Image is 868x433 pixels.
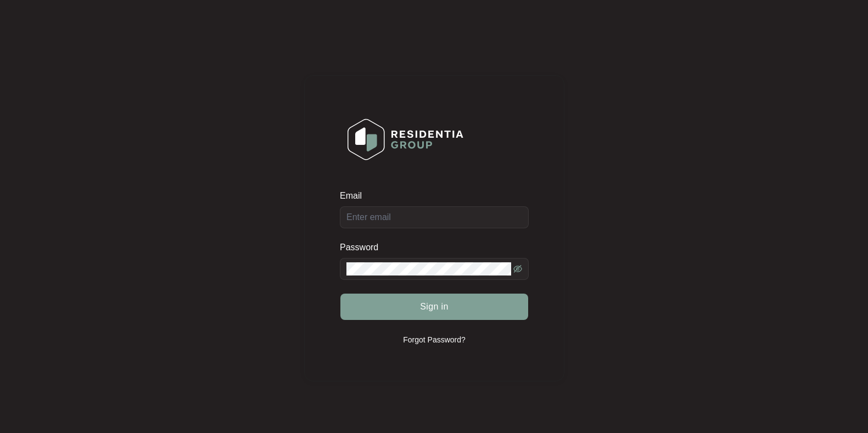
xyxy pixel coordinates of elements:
[403,334,466,345] p: Forgot Password?
[346,262,511,275] input: Password
[420,300,449,313] span: Sign in
[340,111,471,167] img: Login Logo
[340,190,369,201] label: Email
[340,206,529,228] input: Email
[340,294,528,320] button: Sign in
[340,242,387,253] label: Password
[513,265,522,273] span: eye-invisible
